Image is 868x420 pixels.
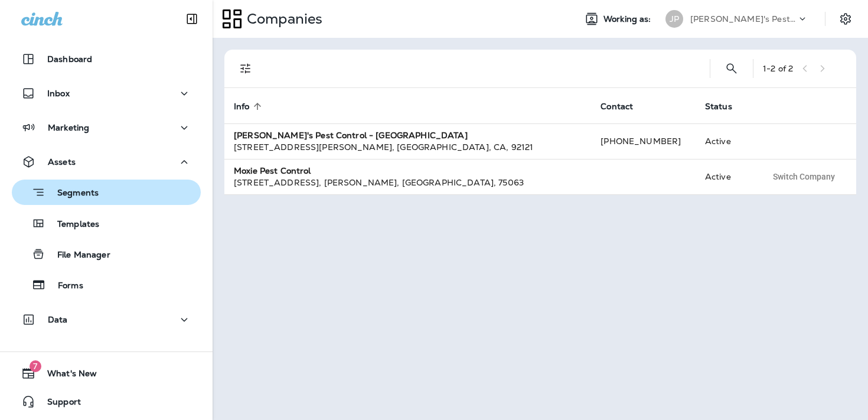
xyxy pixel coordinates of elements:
span: Switch Company [773,172,835,181]
p: Data [48,315,68,324]
button: Search Companies [720,57,743,80]
p: File Manager [45,250,110,261]
button: Inbox [12,82,201,105]
span: Contact [601,101,648,112]
button: Filters [234,57,257,80]
button: Segments [12,180,201,205]
td: Active [696,123,757,159]
button: Marketing [12,116,201,139]
button: Assets [12,150,201,174]
span: 7 [30,360,41,372]
span: Info [234,102,250,112]
span: What's New [35,369,97,383]
div: 1 - 2 of 2 [763,64,793,73]
strong: [PERSON_NAME]'s Pest Control - [GEOGRAPHIC_DATA] [234,130,468,141]
p: Segments [45,188,99,200]
p: Inbox [47,89,70,98]
p: [PERSON_NAME]'s Pest Control - [GEOGRAPHIC_DATA] [690,14,797,24]
span: Support [35,397,81,411]
span: Working as: [603,14,654,24]
span: Info [234,101,265,112]
p: Templates [45,219,99,230]
button: Data [12,308,201,331]
strong: Moxie Pest Control [234,165,311,176]
p: Dashboard [47,54,92,64]
button: 7What's New [12,362,201,385]
button: File Manager [12,242,201,266]
button: Dashboard [12,47,201,71]
button: Switch Company [766,168,841,185]
p: Assets [48,157,76,167]
span: Status [705,102,732,112]
td: Active [696,159,757,194]
div: [STREET_ADDRESS][PERSON_NAME] , [GEOGRAPHIC_DATA] , CA , 92121 [234,141,582,153]
span: Status [705,101,748,112]
span: Contact [601,102,633,112]
button: Support [12,390,201,414]
p: Companies [242,10,322,28]
button: Collapse Sidebar [175,7,208,31]
td: [PHONE_NUMBER] [591,123,696,159]
div: [STREET_ADDRESS] , [PERSON_NAME] , [GEOGRAPHIC_DATA] , 75063 [234,177,582,188]
button: Settings [835,8,856,30]
p: Forms [46,281,83,292]
button: Templates [12,211,201,236]
p: Marketing [48,123,89,132]
button: Forms [12,272,201,297]
div: JP [665,10,683,28]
